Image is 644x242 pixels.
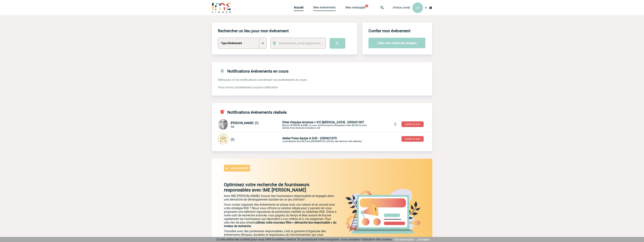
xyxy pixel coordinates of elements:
[218,134,432,145] div: Conversation privée : Client - Agence
[231,138,234,141] span: (1)
[218,68,289,74] h4: Notifications événements en cours
[219,68,227,74] img: notifications-24-px-g.png
[345,6,365,11] a: Mes messages
[282,120,364,124] span: Dîner d'équipe Amylose + ICO [MEDICAL_DATA] - 2000421007
[224,203,337,228] p: Vous voulez organiser des événements en phase avec vos valeurs et en accord avec votre stratégie ...
[231,166,249,170] p: Actualité IME
[218,78,307,82] span: Retrouvez ici les notifications concernant vos évenements en cours.
[218,134,228,144] img: photonotifcontact.png
[224,221,336,228] span: utilisez notre nouveau filtre « démarche éco-responsable » du moteur de recherche.
[218,86,278,89] span: Vous n'avez actuellement aucune notification
[212,182,337,193] p: Optimisez votre recherche de fournisseurs responsables avec IME [PERSON_NAME]
[416,6,419,9] span: JJ
[417,238,429,241] a: J'accepte
[282,136,337,140] span: Atelier Pulse équipe A SUD - 2000421879
[218,119,432,130] div: Conversation privée : Client - Agence
[218,29,289,33] h4: Rechercher un lieu pour mon événement
[231,121,259,125] span: [PERSON_NAME] (1)
[216,238,392,241] span: Ce site utilise des cookies pour vous offrir le meilleur service. En poursuivant votre navigation...
[224,194,337,201] p: Avec IME [PERSON_NAME], trouver des fournisseurs responsables et engagés dans une démarche de dév...
[218,119,228,130] img: 101029-0.jpg
[218,137,371,141] a: (1) Atelier Pulse équipe A SUD - 2000421879Le prestataire Novotel Paris [GEOGRAPHIC_DATA] a été r...
[219,109,227,115] img: notifications-active-24-px-r.png
[282,136,371,143] p: Le prestataire Novotel Paris [GEOGRAPHIC_DATA] a été retiré de votre sélection.
[282,120,371,129] p: Bonjour [PERSON_NAME], Je vous confirme que le nécessaire a bien été fait le mois dernier et les ...
[401,121,424,127] button: Laisser un avis
[212,2,231,13] img: IME-Finder
[218,109,287,115] h4: Notifications événements réalisés
[393,6,410,9] span: [PERSON_NAME]
[401,136,424,142] button: Laisser un avis
[395,238,414,241] a: En savoir plus
[218,123,371,126] a: [PERSON_NAME] (1) IME Dîner d'équipe Amylose + ICO [MEDICAL_DATA] - 2000421007Bonjour [PERSON_NAM...
[368,29,410,33] h4: Confier mon événement
[279,42,331,45] span: [GEOGRAPHIC_DATA], département, région...
[345,189,420,234] img: actu.png
[365,5,368,7] button: 2
[231,126,234,128] span: IME
[330,38,345,49] input: Submit
[313,6,336,11] a: Mes événements
[294,6,303,11] a: Accueil
[368,38,425,48] button: Créer mon cahier des charges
